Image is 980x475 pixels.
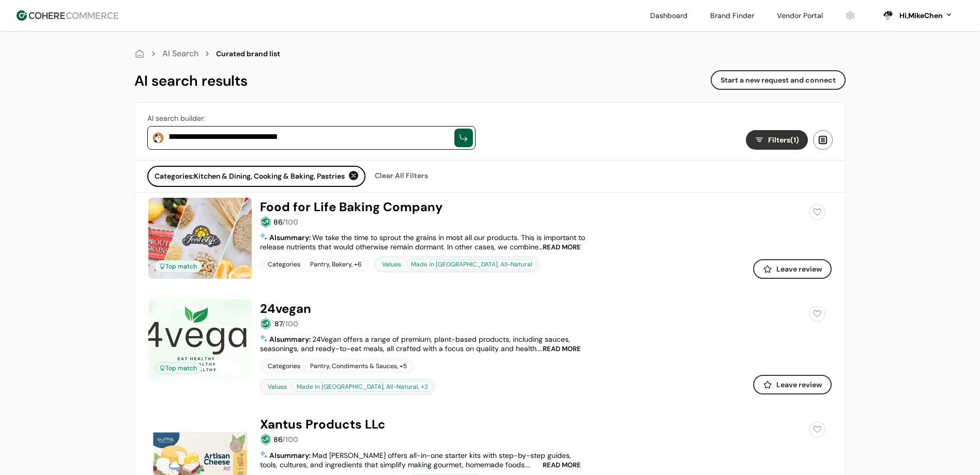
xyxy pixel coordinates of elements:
[162,47,198,60] div: AI Search
[807,202,828,223] button: add to favorite
[543,345,581,352] span: READ MORE
[543,462,581,468] span: READ MORE
[899,10,953,21] button: Hi,MikeChen
[277,335,309,344] span: summary
[807,304,828,324] button: add to favorite
[269,451,312,460] span: AI :
[768,135,799,146] span: Filters (1)
[277,233,309,242] span: summary
[370,166,433,185] div: Clear All Filters
[155,171,345,182] span: Categories: Kitchen & Dining, Cooking & Baking, Pastries
[807,419,828,440] button: add to favorite
[216,49,280,59] div: Curated brand list
[880,8,895,23] svg: 0 percent
[277,451,309,460] span: summary
[17,10,118,21] img: Cohere Logo
[899,10,943,21] div: Hi, MikeChen
[269,233,312,242] span: AI :
[134,70,248,92] div: AI search results
[746,130,808,150] button: Filters(1)
[260,233,585,279] span: We take the time to sprout the grains in most all our products. This is important to release nutr...
[147,113,476,124] div: AI search builder:
[543,244,581,250] span: READ MORE
[711,70,846,90] button: Start a new request and connect
[260,335,583,381] span: 24Vegan offers a range of premium, plant-based products, including sauces, seasonings, and ready-...
[269,335,312,344] span: AI :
